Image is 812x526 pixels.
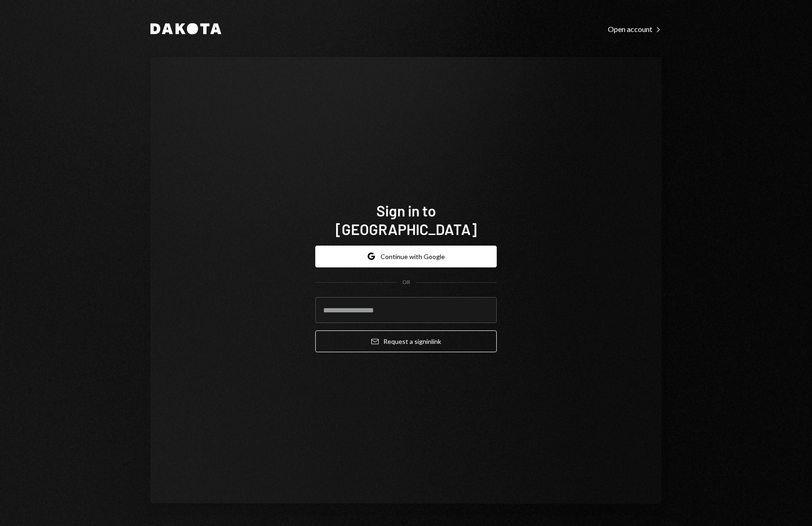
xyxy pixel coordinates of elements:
[315,330,497,352] button: Request a signinlink
[608,24,662,34] a: Open account
[315,246,497,267] button: Continue with Google
[402,279,410,286] div: OR
[315,201,497,238] h1: Sign in to [GEOGRAPHIC_DATA]
[608,25,662,34] div: Open account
